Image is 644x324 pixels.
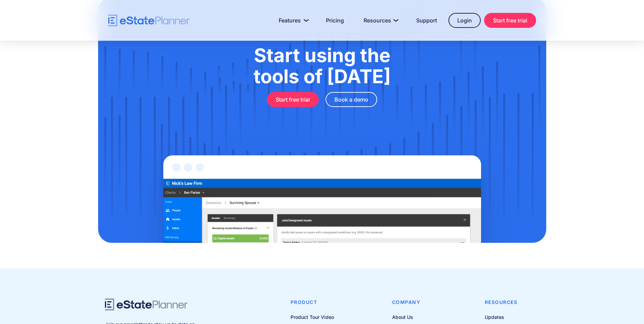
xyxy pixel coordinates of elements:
[291,299,351,306] h4: Product
[355,14,405,27] a: Resources
[267,92,319,107] a: Start free trial
[408,14,445,27] a: Support
[108,15,190,26] a: home
[132,45,512,87] h1: Start using the tools of [DATE]
[291,313,351,321] a: Product Tour Video
[448,13,481,28] a: Login
[271,14,314,27] a: Features
[392,313,430,321] a: About Us
[485,313,518,321] a: Updates
[318,14,352,27] a: Pricing
[392,299,430,306] h4: Company
[485,299,518,306] h4: Resources
[326,92,377,107] a: Book a demo
[484,13,536,28] a: Start free trial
